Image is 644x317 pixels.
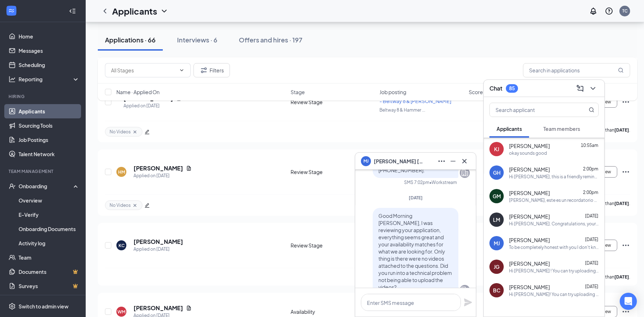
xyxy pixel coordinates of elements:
[116,88,160,96] span: Name · Applied On
[239,35,302,44] div: Offers and hires · 197
[429,179,457,185] span: • Workstream
[19,58,80,72] a: Scheduling
[132,129,138,135] svg: Cross
[374,157,424,165] span: [PERSON_NAME] [PERSON_NAME]
[110,202,131,208] span: No Videos
[132,203,138,208] svg: Cross
[469,88,483,96] span: Score
[105,35,156,44] div: Applications · 66
[112,5,157,17] h1: Applicants
[134,172,192,179] div: Applied on [DATE]
[200,66,208,75] svg: Filter
[459,155,470,167] button: Cross
[19,104,80,118] a: Applicants
[574,83,586,94] button: ComposeMessage
[19,265,80,279] a: DocumentsCrown
[19,29,80,44] a: Home
[19,183,74,190] div: Onboarding
[134,238,183,246] h5: [PERSON_NAME]
[404,179,429,185] div: SMS 7:02pm
[19,250,80,265] a: Team
[179,67,185,73] svg: ChevronDown
[509,260,550,267] span: [PERSON_NAME]
[117,309,125,315] div: WM
[19,222,80,236] a: Onboarding Documents
[379,107,425,113] span: Beltway 8 & Hammer ...
[589,107,594,113] svg: MagnifyingGlass
[509,189,550,196] span: [PERSON_NAME]
[19,133,80,147] a: Job Postings
[9,303,16,310] svg: Settings
[589,84,597,93] svg: ChevronDown
[509,213,550,220] span: [PERSON_NAME]
[461,169,469,177] svg: Company
[489,85,502,92] h3: Chat
[177,35,217,44] div: Interviews · 6
[69,7,76,15] svg: Collapse
[576,84,584,93] svg: ComposeMessage
[509,283,550,291] span: [PERSON_NAME]
[134,246,183,253] div: Applied on [DATE]
[605,7,613,15] svg: QuestionInfo
[622,241,630,250] svg: Ellipses
[493,169,500,176] div: GH
[134,304,183,312] h5: [PERSON_NAME]
[509,221,599,227] div: Hi [PERSON_NAME]. Congratulations, your onsite interview with [DEMOGRAPHIC_DATA]-fil-A for Back o...
[589,7,598,15] svg: Notifications
[509,236,550,244] span: [PERSON_NAME]
[509,174,599,180] div: Hi [PERSON_NAME], this is a friendly reminder. Your interview with [DEMOGRAPHIC_DATA]-fil-A for F...
[449,157,457,165] svg: Minimize
[110,129,131,135] span: No Videos
[19,303,69,310] div: Switch to admin view
[497,126,522,132] span: Applicants
[587,83,599,94] button: ChevronDown
[9,76,16,83] svg: Analysis
[19,236,80,250] a: Activity log
[585,213,598,219] span: [DATE]
[490,103,574,117] input: Search applicant
[614,127,629,133] b: [DATE]
[19,279,80,293] a: SurveysCrown
[436,155,447,167] button: Ellipses
[509,268,599,274] div: Hi [PERSON_NAME] ! You can try uploading the videos through our email [EMAIL_ADDRESS][DOMAIN_NAME...
[464,298,472,307] svg: Plane
[543,126,580,132] span: Team members
[585,260,598,266] span: [DATE]
[622,307,630,316] svg: Ellipses
[509,85,515,91] div: 85
[585,237,598,242] span: [DATE]
[583,166,598,172] span: 2:00pm
[437,157,446,165] svg: Ellipses
[523,63,630,77] input: Search in applications
[493,216,500,223] div: LM
[461,286,469,294] svg: Company
[379,88,406,96] span: Job posting
[291,242,376,249] div: Review Stage
[460,157,469,165] svg: Cross
[145,203,150,208] span: edit
[119,242,125,249] div: KC
[19,118,80,133] a: Sourcing Tools
[101,7,109,15] svg: ChevronLeft
[585,284,598,289] span: [DATE]
[494,145,499,153] div: KJ
[583,190,598,195] span: 2:00pm
[19,76,80,83] div: Reporting
[378,213,452,290] span: Good Morning [PERSON_NAME], I was reviewing your application, everything seems great and your ava...
[614,274,629,280] b: [DATE]
[614,201,629,206] b: [DATE]
[160,7,168,15] svg: ChevronDown
[19,44,80,58] a: Messages
[19,193,80,208] a: Overview
[509,244,599,250] div: To be completely honest with you I don't know how to do all of that I really don't be on emails I...
[618,67,624,73] svg: MagnifyingGlass
[19,147,80,161] a: Talent Network
[494,263,499,270] div: JG
[291,308,376,315] div: Availability
[447,155,459,167] button: Minimize
[9,183,16,190] svg: UserCheck
[8,7,15,14] svg: WorkstreamLogo
[620,293,637,310] div: Open Intercom Messenger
